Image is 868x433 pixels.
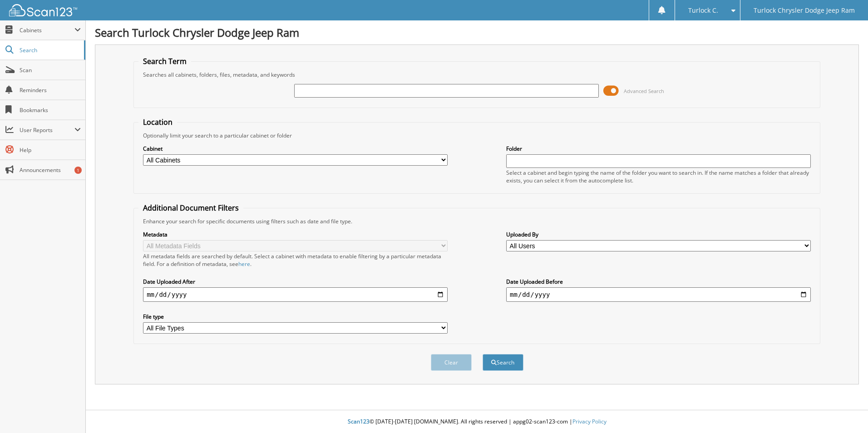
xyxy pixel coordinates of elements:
span: Turlock Chrysler Dodge Jeep Ram [754,8,855,13]
span: Cabinets [20,26,74,34]
button: Search [483,354,523,371]
img: scan123-logo-white.svg [9,4,77,16]
span: Turlock C. [688,8,718,13]
span: Scan [20,66,81,74]
legend: Search Term [138,56,191,66]
label: Date Uploaded Before [506,278,811,285]
div: © [DATE]-[DATE] [DOMAIN_NAME]. All rights reserved | appg02-scan123-com | [86,411,868,433]
div: 1 [74,167,82,174]
span: Help [20,146,81,154]
div: All metadata fields are searched by default. Select a cabinet with metadata to enable filtering b... [143,252,448,268]
label: Folder [506,145,811,153]
legend: Additional Document Filters [138,203,243,213]
label: Cabinet [143,145,448,153]
span: Scan123 [348,418,370,425]
span: Announcements [20,166,81,174]
span: Search [20,46,79,54]
input: end [506,287,811,302]
div: Optionally limit your search to a particular cabinet or folder [138,132,815,139]
a: here [238,260,250,268]
span: Advanced Search [624,88,664,94]
div: Enhance your search for specific documents using filters such as date and file type. [138,217,815,225]
span: User Reports [20,126,74,134]
div: Select a cabinet and begin typing the name of the folder you want to search in. If the name match... [506,169,811,184]
button: Clear [431,354,472,371]
legend: Location [138,117,177,127]
span: Bookmarks [20,106,81,114]
label: Date Uploaded After [143,278,448,285]
h1: Search Turlock Chrysler Dodge Jeep Ram [95,25,859,40]
label: Uploaded By [506,231,811,238]
div: Searches all cabinets, folders, files, metadata, and keywords [138,71,815,79]
label: File type [143,313,448,320]
span: Reminders [20,86,81,94]
input: start [143,287,448,302]
a: Privacy Policy [572,418,607,425]
label: Metadata [143,231,448,238]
